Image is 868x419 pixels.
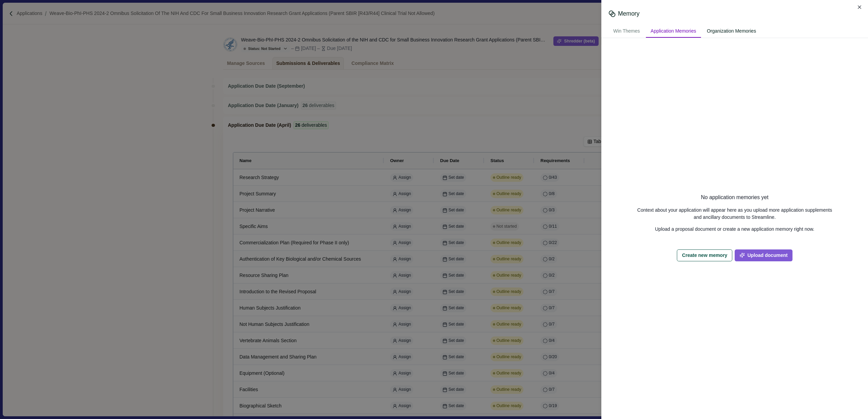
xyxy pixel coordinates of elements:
div: Upload a proposal document or create a new application memory right now. [655,226,814,233]
div: Context about your application will appear here as you upload more application supplements and an... [635,207,835,221]
button: Upload document [735,249,792,261]
div: No application memories yet [701,193,769,202]
button: Close [855,2,865,12]
button: Create new memory [677,249,732,261]
div: Organization Memories [702,25,761,38]
div: Win Themes [608,25,645,38]
div: Application Memories [646,25,701,38]
div: Memory [618,10,639,18]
